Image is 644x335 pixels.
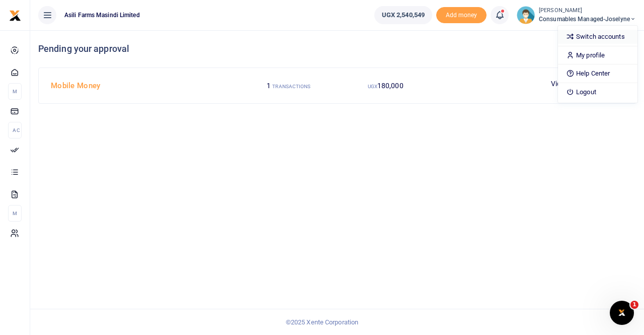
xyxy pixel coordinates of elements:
span: 1 [630,301,638,309]
a: Help Center [558,66,637,81]
a: Switch accounts [558,30,637,44]
a: logo-small logo-large logo-large [9,11,21,19]
a: Add money [436,11,487,18]
span: 180,000 [377,82,404,90]
a: Logout [558,85,637,99]
span: UGX 2,540,549 [382,10,425,20]
small: UGX [368,84,377,89]
li: M [8,205,22,222]
a: My profile [558,48,637,62]
li: Wallet ballance [370,6,436,24]
img: profile-user [517,6,535,24]
span: Consumables managed-Joselyne [539,15,636,24]
h4: Mobile Money [51,80,236,91]
li: Toup your wallet [436,7,487,24]
span: Asili Farms Masindi Limited [60,11,144,20]
li: M [8,83,22,100]
h4: Pending your approval [38,43,636,54]
span: View transactions [551,78,608,89]
span: Add money [436,7,487,24]
a: UGX 2,540,549 [374,6,432,24]
iframe: Intercom live chat [610,301,634,325]
span: 1 [267,82,271,90]
a: profile-user [PERSON_NAME] Consumables managed-Joselyne [517,6,636,24]
li: Ac [8,122,22,139]
small: [PERSON_NAME] [539,7,636,15]
small: TRANSACTIONS [272,84,310,89]
img: logo-small [9,10,21,22]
